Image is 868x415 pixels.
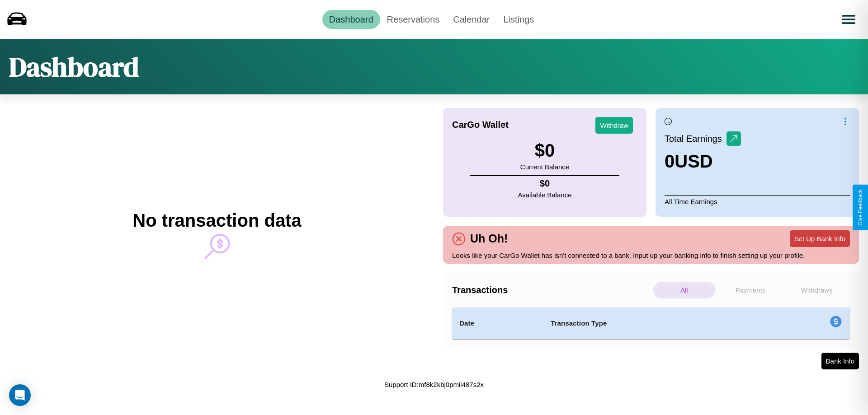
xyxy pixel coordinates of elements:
[380,10,447,29] a: Reservations
[786,282,848,298] p: Withdraws
[653,282,715,298] p: All
[551,318,756,329] h4: Transaction Type
[520,161,569,173] p: Current Balance
[520,140,569,161] h3: $ 0
[595,117,633,134] button: Withdraw
[452,120,509,130] h4: CarGo Wallet
[518,178,572,189] h4: $ 0
[9,384,31,406] div: Open Intercom Messenger
[518,189,572,201] p: Available Balance
[459,318,536,329] h4: Date
[9,48,139,85] h1: Dashboard
[821,353,859,369] button: Bank Info
[446,10,496,29] a: Calendar
[790,230,850,247] button: Set Up Bank Info
[857,189,863,226] div: Give Feedback
[466,232,512,245] h4: Uh Oh!
[322,10,380,29] a: Dashboard
[452,308,850,339] table: simple table
[836,7,861,32] button: Open menu
[665,195,850,208] p: All Time Earnings
[665,131,726,147] p: Total Earnings
[496,10,541,29] a: Listings
[452,249,850,261] p: Looks like your CarGo Wallet has isn't connected to a bank. Input up your banking info to finish ...
[132,210,301,231] h2: No transaction data
[665,151,741,172] h3: 0 USD
[452,285,651,295] h4: Transactions
[384,378,484,391] p: Support ID: mf8k2kbj0pmii487s2x
[720,282,782,298] p: Payments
